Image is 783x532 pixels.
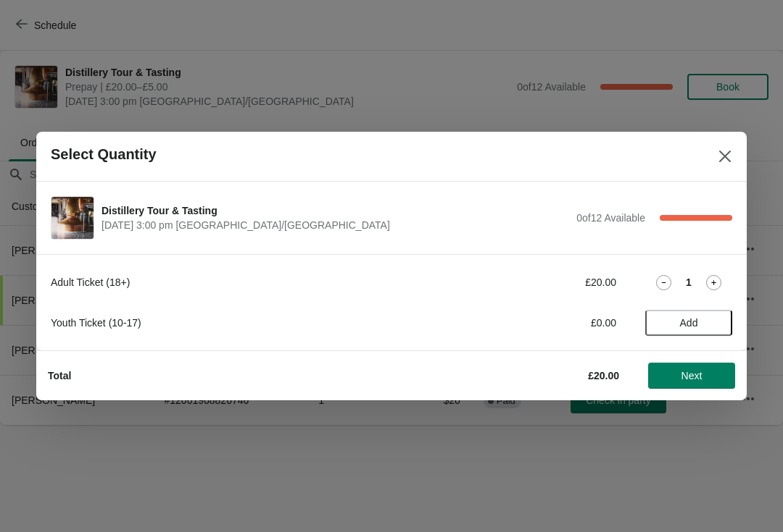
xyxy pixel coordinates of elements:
[51,275,453,290] div: Adult Ticket (18+)
[101,218,569,232] span: [DATE] 3:00 pm [GEOGRAPHIC_DATA]/[GEOGRAPHIC_DATA]
[680,317,698,329] span: Add
[645,310,732,336] button: Add
[686,275,692,290] strong: 1
[51,146,157,163] h2: Select Quantity
[712,143,738,169] button: Close
[588,370,619,381] strong: £20.00
[681,370,703,381] span: Next
[51,316,453,330] div: Youth Ticket (10-17)
[482,275,616,290] div: £20.00
[482,316,616,330] div: £0.00
[576,212,645,224] span: 0 of 12 Available
[101,203,569,218] span: Distillery Tour & Tasting
[48,370,71,381] strong: Total
[51,197,94,239] img: Distillery Tour & Tasting | | September 24 | 3:00 pm Europe/London
[648,363,735,389] button: Next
